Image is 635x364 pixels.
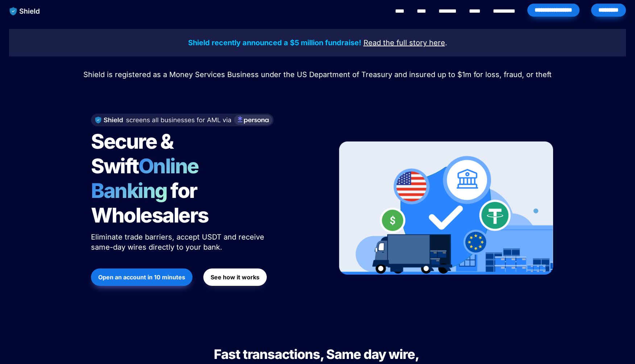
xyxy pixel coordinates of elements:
a: Open an account in 10 minutes [91,265,192,289]
span: Shield is registered as a Money Services Business under the US Department of Treasury and insured... [83,70,552,79]
u: here [429,38,445,47]
span: Online Banking [91,154,206,203]
span: for Wholesalers [91,178,208,228]
a: See how it works [203,265,267,289]
strong: Shield recently announced a $5 million fundraise! [188,38,361,47]
span: Eliminate trade barriers, accept USDT and receive same-day wires directly to your bank. [91,233,266,251]
strong: See how it works [211,274,260,281]
a: Read the full story [364,39,427,47]
span: . [445,38,447,47]
strong: Open an account in 10 minutes [98,274,185,281]
button: Open an account in 10 minutes [91,268,192,286]
a: here [429,39,445,47]
u: Read the full story [364,38,427,47]
button: See how it works [203,268,267,286]
img: website logo [6,4,43,19]
span: Secure & Swift [91,129,177,178]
